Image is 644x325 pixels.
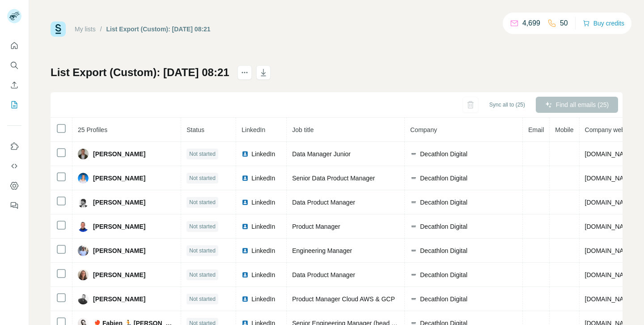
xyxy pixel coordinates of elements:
[420,270,467,279] span: Decathlon Digital
[292,223,340,230] span: Product Manager
[585,271,635,278] span: [DOMAIN_NAME]
[489,101,525,109] span: Sync all to (25)
[189,271,216,279] span: Not started
[292,199,355,206] span: Data Product Manager
[251,270,275,279] span: LinkedIn
[189,247,216,255] span: Not started
[93,295,145,304] span: [PERSON_NAME]
[78,173,89,184] img: Avatar
[7,158,21,174] button: Use Surfe API
[241,223,249,230] img: LinkedIn logo
[241,175,249,182] img: LinkedIn logo
[251,198,275,207] span: LinkedIn
[93,246,145,255] span: [PERSON_NAME]
[7,57,21,73] button: Search
[251,222,275,231] span: LinkedIn
[420,150,467,158] span: Decathlon Digital
[7,197,21,214] button: Feedback
[410,150,417,158] img: company-logo
[78,197,89,208] img: Avatar
[410,126,437,133] span: Company
[78,126,107,133] span: 25 Profiles
[93,222,145,231] span: [PERSON_NAME]
[410,271,417,278] img: company-logo
[241,247,249,254] img: LinkedIn logo
[585,199,635,206] span: [DOMAIN_NAME]
[75,26,96,33] a: My lists
[251,150,275,158] span: LinkedIn
[251,295,275,304] span: LinkedIn
[93,174,145,183] span: [PERSON_NAME]
[78,245,89,256] img: Avatar
[420,198,467,207] span: Decathlon Digital
[186,126,204,133] span: Status
[93,150,145,158] span: [PERSON_NAME]
[585,247,635,254] span: [DOMAIN_NAME]
[420,222,467,231] span: Decathlon Digital
[410,223,417,230] img: company-logo
[410,295,417,303] img: company-logo
[51,65,229,80] h1: List Export (Custom): [DATE] 08:21
[189,295,216,303] span: Not started
[292,295,395,303] span: Product Manager Cloud AWS & GCP
[420,295,467,304] span: Decathlon Digital
[251,174,275,183] span: LinkedIn
[585,150,635,158] span: [DOMAIN_NAME]
[78,149,89,159] img: Avatar
[585,175,635,182] span: [DOMAIN_NAME]
[237,65,252,80] button: actions
[410,247,417,254] img: company-logo
[585,223,635,230] span: [DOMAIN_NAME]
[100,25,102,34] li: /
[7,38,21,54] button: Quick start
[555,126,573,133] span: Mobile
[583,17,624,30] button: Buy credits
[241,126,265,133] span: LinkedIn
[483,98,531,111] button: Sync all to (25)
[78,294,89,304] img: Avatar
[420,174,467,183] span: Decathlon Digital
[251,246,275,255] span: LinkedIn
[189,198,216,206] span: Not started
[7,97,21,113] button: My lists
[410,199,417,206] img: company-logo
[241,199,249,206] img: LinkedIn logo
[106,25,211,34] div: List Export (Custom): [DATE] 08:21
[292,150,351,158] span: Data Manager Junior
[93,198,145,207] span: [PERSON_NAME]
[420,246,467,255] span: Decathlon Digital
[189,222,216,231] span: Not started
[585,126,635,133] span: Company website
[93,270,145,279] span: [PERSON_NAME]
[7,178,21,194] button: Dashboard
[241,150,249,158] img: LinkedIn logo
[292,175,375,182] span: Senior Data Product Manager
[189,174,216,182] span: Not started
[241,295,249,303] img: LinkedIn logo
[7,77,21,93] button: Enrich CSV
[78,269,89,280] img: Avatar
[528,126,544,133] span: Email
[292,247,352,254] span: Engineering Manager
[189,150,216,158] span: Not started
[560,18,568,29] p: 50
[51,21,66,37] img: Surfe Logo
[241,271,249,278] img: LinkedIn logo
[292,126,314,133] span: Job title
[78,221,89,232] img: Avatar
[410,175,417,182] img: company-logo
[7,138,21,154] button: Use Surfe on LinkedIn
[585,295,635,303] span: [DOMAIN_NAME]
[292,271,355,278] span: Data Product Manager
[522,18,540,29] p: 4,699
